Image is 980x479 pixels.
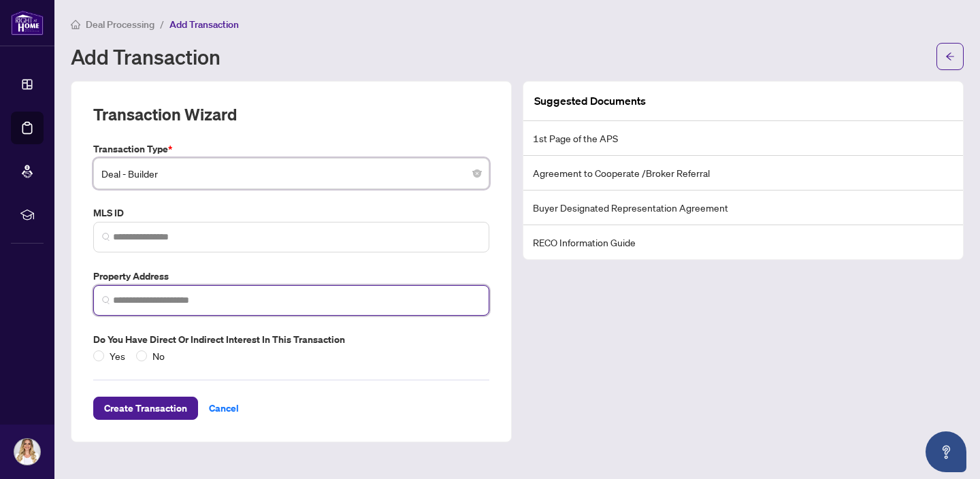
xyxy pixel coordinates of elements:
h2: Transaction Wizard [93,103,237,125]
img: search_icon [102,233,110,241]
button: Cancel [198,397,250,420]
li: RECO Information Guide [523,225,963,259]
img: Profile Icon [14,439,40,465]
button: Open asap [926,431,966,472]
article: Suggested Documents [534,93,646,110]
h1: Add Transaction [71,46,220,67]
img: search_icon [102,296,110,304]
span: Yes [104,348,131,363]
span: Deal Processing [86,18,154,31]
li: / [160,16,164,32]
span: arrow-left [945,52,955,61]
button: Create Transaction [93,397,198,420]
span: close-circle [473,169,481,178]
li: Agreement to Cooperate /Broker Referral [523,156,963,191]
span: No [147,348,170,363]
label: Transaction Type [93,142,489,156]
li: Buyer Designated Representation Agreement [523,191,963,225]
img: logo [11,10,44,35]
span: Cancel [209,397,239,419]
span: Create Transaction [104,397,187,419]
label: MLS ID [93,205,489,220]
li: 1st Page of the APS [523,121,963,156]
label: Do you have direct or indirect interest in this transaction [93,332,489,347]
span: Deal - Builder [101,161,481,186]
label: Property Address [93,269,489,284]
span: home [71,20,80,29]
span: Add Transaction [169,18,239,31]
